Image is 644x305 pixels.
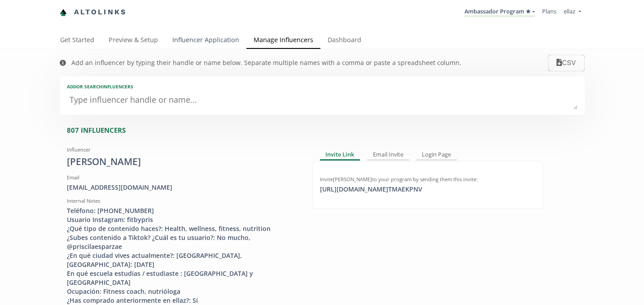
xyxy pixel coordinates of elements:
div: 807 INFLUENCERS [67,126,585,135]
a: Ambassador Program ★ [464,7,535,17]
span: ellaz [564,7,575,15]
div: Add or search INFLUENCERS [67,83,578,90]
button: CSV [548,55,584,71]
a: Preview & Setup [101,32,165,50]
div: Internal Notes [67,197,298,205]
a: Manage Influencers [246,32,320,50]
a: Plans [542,7,556,15]
div: Email [67,174,298,181]
div: Invite Link [320,150,360,161]
div: Invite [PERSON_NAME] to your program by sending them this invite: [320,176,535,183]
a: Altolinks [60,5,127,20]
a: Get Started [53,32,101,50]
img: favicon-32x32.png [60,9,67,16]
div: Email Invite [367,150,409,161]
div: [EMAIL_ADDRESS][DOMAIN_NAME] [67,183,298,192]
div: Add an influencer by typing their handle or name below. Separate multiple names with a comma or p... [71,58,461,67]
a: ellaz [564,7,581,17]
div: Login Page [416,150,457,161]
div: [PERSON_NAME] [67,155,298,169]
a: Influencer Application [165,32,246,50]
div: Influencer [67,146,298,153]
div: [URL][DOMAIN_NAME] TMAEKPNV [315,185,428,194]
a: Dashboard [320,32,368,50]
